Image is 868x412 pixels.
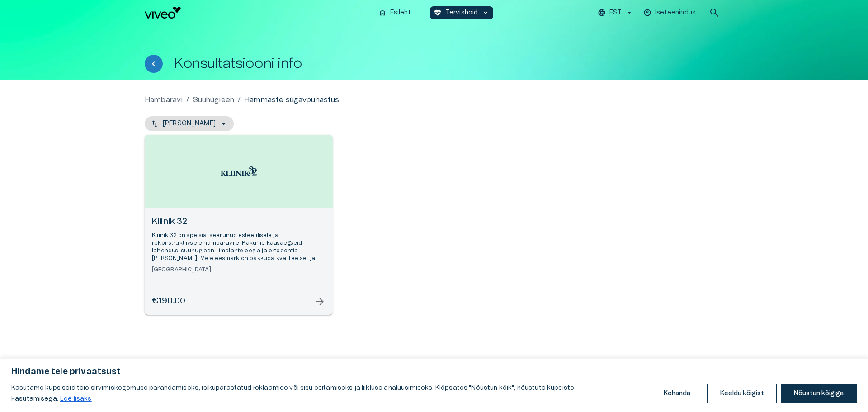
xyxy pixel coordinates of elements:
button: open search modal [705,4,723,22]
button: EST [596,6,635,19]
h6: [GEOGRAPHIC_DATA] [152,266,325,274]
p: Esileht [390,8,411,18]
img: Viveo logo [145,7,181,19]
h6: Kliinik 32 [152,216,325,228]
span: Help [46,7,60,14]
button: homeEsileht [375,6,415,19]
button: [PERSON_NAME] [145,116,234,131]
span: search [709,7,720,18]
span: keyboard_arrow_down [481,9,490,17]
button: Iseteenindus [642,6,698,19]
p: Kasutame küpsiseid teie sirvimiskogemuse parandamiseks, isikupärastatud reklaamide või sisu esita... [11,383,644,404]
p: [PERSON_NAME] [163,119,216,128]
p: Kliinik 32 on spetsialiseerunud esteetilisele ja rekonstruktiivsele hambaravile. Pakume kaasaegse... [152,232,325,263]
button: Nõustun kõigiga [781,384,857,403]
span: home [378,9,387,17]
p: Hindame teie privaatsust [11,366,857,377]
p: / [186,95,189,105]
a: Navigate to homepage [145,7,371,19]
img: Kliinik 32 logo [221,166,257,177]
a: Loe lisaks [60,395,92,403]
a: Open selected supplier available booking dates [145,135,333,315]
h1: Konsultatsiooni info [174,56,302,71]
h6: €190.00 [152,295,185,308]
button: Tagasi [145,55,163,73]
span: ecg_heart [434,9,442,17]
p: Iseteenindus [655,8,696,18]
p: EST [609,8,622,18]
span: arrow_forward [315,296,325,307]
a: Hambaravi [145,95,183,105]
p: Tervishoid [445,8,478,18]
button: Keeldu kõigist [707,384,777,403]
button: ecg_heartTervishoidkeyboard_arrow_down [430,6,494,19]
p: Hammaste sügavpuhastus [244,95,339,105]
p: / [238,95,241,105]
button: Kohanda [651,384,703,403]
a: Suuhügieen [193,95,235,105]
